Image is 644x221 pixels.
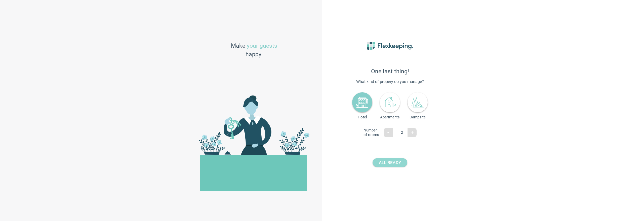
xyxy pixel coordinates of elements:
span: Apartments [380,115,400,119]
button: + [408,128,416,137]
span: ALL READY [379,158,401,167]
span: One last thing! [335,68,445,75]
span: Number of rooms [364,128,381,137]
span: Make happy. [231,42,277,59]
span: - [387,129,389,136]
button: ALL READY [373,158,407,167]
span: Campsite [408,115,428,119]
span: What kind of propery do you manage? [335,79,445,85]
span: + [411,129,414,136]
span: your guests [247,42,277,49]
button: - [384,128,393,137]
span: Hotel [352,115,372,119]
